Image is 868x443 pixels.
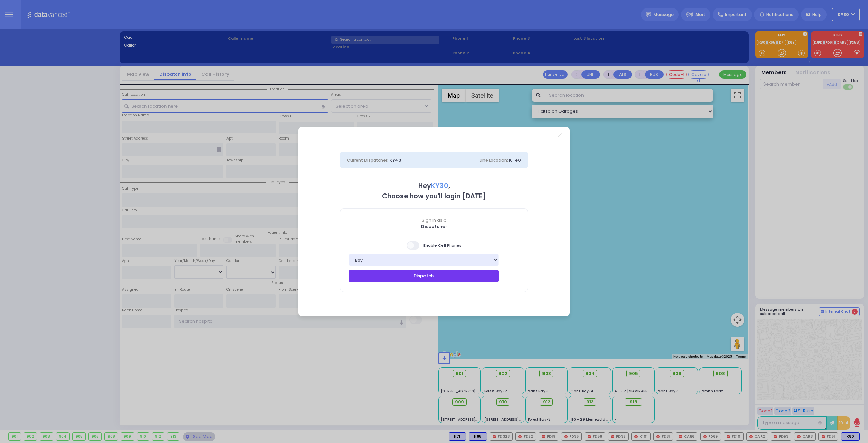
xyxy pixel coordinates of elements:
[509,157,521,163] span: K-40
[418,181,450,190] b: Hey ,
[340,217,528,223] span: Sign in as a
[431,181,448,190] span: KY30
[558,133,562,137] a: Close
[382,191,486,201] b: Choose how you'll login [DATE]
[349,270,499,282] button: Dispatch
[347,157,388,163] span: Current Dispatcher:
[480,157,508,163] span: Line Location:
[421,223,447,230] b: Dispatcher
[407,241,461,250] span: Enable Cell Phones
[389,157,401,163] span: KY40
